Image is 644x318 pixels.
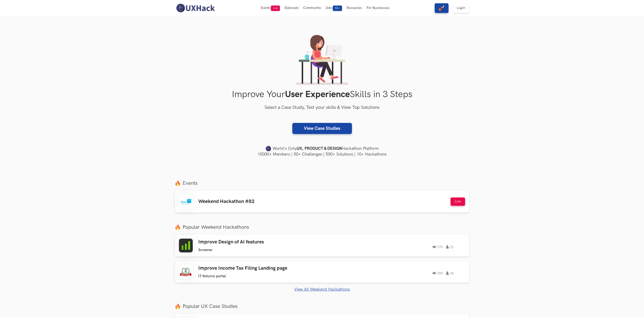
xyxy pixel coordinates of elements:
[453,3,469,13] a: Login
[175,151,469,157] h4: 10000+ Members | 50+ Challenges | 500+ Solutions | 10+ Hackathons
[266,146,271,152] img: uxhack-favicon-image.png
[175,104,469,111] h3: Select a Case Study, Test your skills & View Top Solutions
[296,35,348,85] img: lady working on laptop
[175,224,469,230] label: Popular Weekend Hackathons
[446,245,454,249] span: 22
[175,287,469,292] a: View All Weekend Hackathons
[285,89,350,100] strong: User Experience
[451,197,465,206] button: Live
[175,89,469,100] h1: Improve Your Skills in 3 Steps
[175,304,181,309] img: fire.png
[175,3,216,13] img: UXHack-logo.png
[292,123,352,134] a: View Case Studies
[198,248,213,252] li: Screener
[175,224,181,230] img: fire.png
[175,145,469,152] h4: World's Only Hackathon Platform
[198,239,329,245] h3: Improve Design of AI features
[198,265,329,271] h3: Improve Income Tax Filing Landing page
[271,6,280,11] span: Live
[446,272,454,275] span: 34
[198,274,226,278] li: IT Returns portal
[439,5,444,11] img: rocket
[175,261,469,283] a: Improve Income Tax Filing Landing page IT Returns portal 306 34
[175,180,469,186] label: Events
[175,234,469,257] a: Improve Design of AI features Screener 370 22
[333,6,342,11] span: 50+
[175,191,469,213] a: Weekend Hackathon #82 Live
[175,303,469,309] label: Popular UX Case Studies
[432,272,443,275] span: 306
[297,145,342,152] strong: UX, PRODUCT & DESIGN
[198,199,255,205] h3: Weekend Hackathon #82
[175,180,181,186] img: fire.png
[432,245,443,249] span: 370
